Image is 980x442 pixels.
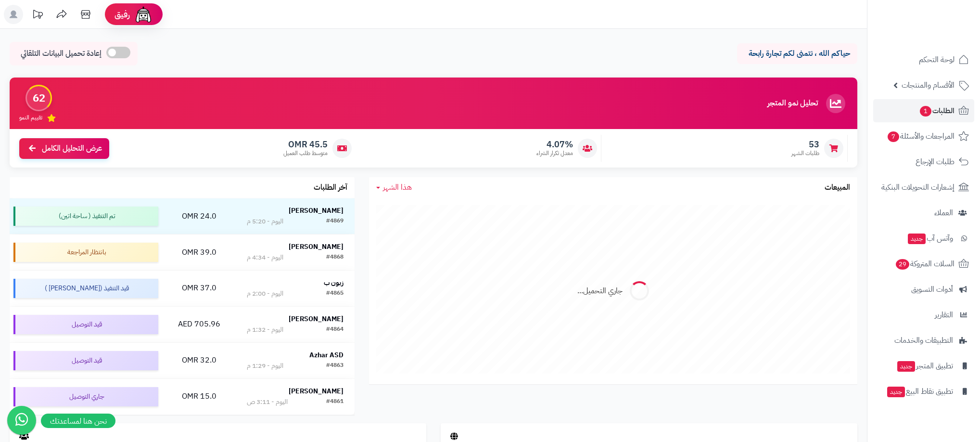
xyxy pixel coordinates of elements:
[247,397,288,407] div: اليوم - 3:11 ص
[919,104,955,117] span: الطلبات
[916,155,955,169] span: طلبات الإرجاع
[536,149,573,157] span: معدل تكرار الشراء
[919,106,931,117] span: 1
[873,329,974,352] a: التطبيقات والخدمات
[247,325,283,335] div: اليوم - 1:32 م
[887,130,955,143] span: المراجعات والأسئلة
[283,139,328,150] span: 45.5 OMR
[383,182,412,193] span: هذا الشهر
[935,308,953,322] span: التقارير
[919,53,955,66] span: لوحة التحكم
[894,334,953,347] span: التطبيقات والخدمات
[13,387,158,406] div: جاري التوصيل
[134,5,153,24] img: ai-face.png
[289,314,344,324] strong: [PERSON_NAME]
[873,303,974,326] a: التقارير
[887,131,899,143] span: 7
[326,289,344,299] div: #4865
[873,227,974,250] a: وآتس آبجديد
[13,315,158,334] div: قيد التوصيل
[911,283,953,296] span: أدوات التسويق
[19,114,42,122] span: تقييم النمو
[289,386,344,396] strong: [PERSON_NAME]
[19,138,109,159] a: عرض التحليل الكامل
[902,78,955,92] span: الأقسام والمنتجات
[162,234,236,270] td: 39.0 OMR
[283,149,328,157] span: متوسط طلب العميل
[162,307,236,342] td: 705.96 AED
[13,351,158,370] div: قيد التوصيل
[25,5,50,26] a: تحديثات المنصة
[326,361,344,371] div: #4863
[162,271,236,306] td: 37.0 OMR
[247,289,283,299] div: اليوم - 2:00 م
[873,354,974,377] a: تطبيق المتجرجديد
[825,183,850,192] h3: المبيعات
[162,343,236,378] td: 32.0 OMR
[247,253,283,262] div: اليوم - 4:34 م
[247,217,283,226] div: اليوم - 5:20 م
[536,139,573,150] span: 4.07%
[873,176,974,199] a: إشعارات التحويلات البنكية
[895,257,955,271] span: السلات المتروكة
[376,182,412,193] a: هذا الشهر
[21,48,102,59] span: إعادة تحميل البيانات التلقائي
[897,361,915,372] span: جديد
[791,139,819,150] span: 53
[873,48,974,71] a: لوحة التحكم
[791,149,819,157] span: طلبات الشهر
[326,217,344,226] div: #4869
[13,207,158,226] div: تم التنفيذ ( ساحة اتين)
[873,99,974,122] a: الطلبات1
[162,379,236,415] td: 15.0 OMR
[289,242,344,252] strong: [PERSON_NAME]
[934,206,953,220] span: العملاء
[873,150,974,173] a: طلبات الإرجاع
[289,206,344,216] strong: [PERSON_NAME]
[881,181,955,194] span: إشعارات التحويلات البنكية
[767,99,818,108] h3: تحليل نمو المتجر
[886,385,953,398] span: تطبيق نقاط البيع
[13,279,158,298] div: قيد التنفيذ ([PERSON_NAME] )
[873,380,974,403] a: تطبيق نقاط البيعجديد
[907,232,953,245] span: وآتس آب
[895,259,909,270] span: 29
[13,243,158,262] div: بانتظار المراجعة
[326,325,344,335] div: #4864
[744,48,850,59] p: حياكم الله ، نتمنى لكم تجارة رابحة
[908,234,926,244] span: جديد
[873,278,974,301] a: أدوات التسويق
[247,361,283,371] div: اليوم - 1:29 م
[887,387,905,397] span: جديد
[577,286,623,297] div: جاري التحميل...
[873,252,974,275] a: السلات المتروكة29
[314,183,347,192] h3: آخر الطلبات
[42,143,102,154] span: عرض التحليل الكامل
[873,125,974,148] a: المراجعات والأسئلة7
[326,397,344,407] div: #4861
[115,9,130,20] span: رفيق
[873,201,974,224] a: العملاء
[309,350,344,360] strong: Azhar ASD
[162,198,236,234] td: 24.0 OMR
[326,253,344,262] div: #4868
[915,7,971,27] img: logo-2.png
[324,278,344,288] strong: زبون ب
[896,359,953,373] span: تطبيق المتجر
